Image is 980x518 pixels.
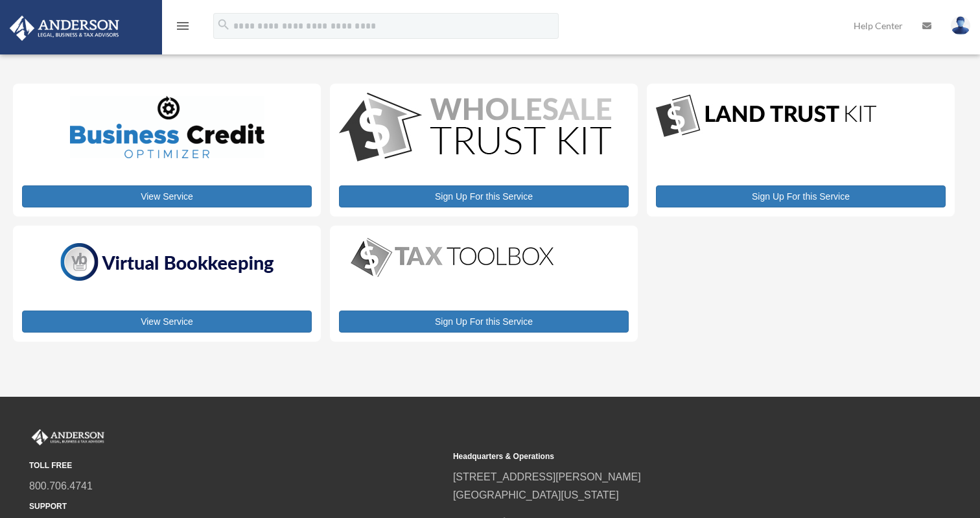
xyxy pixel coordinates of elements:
[339,185,629,207] a: Sign Up For this Service
[656,185,946,207] a: Sign Up For this Service
[951,16,970,35] img: User Pic
[453,489,619,500] a: [GEOGRAPHIC_DATA][US_STATE]
[339,93,611,165] img: WS-Trust-Kit-lgo-1.jpg
[339,235,566,280] img: taxtoolbox_new-1.webp
[6,16,123,41] img: Anderson Advisors Platinum Portal
[22,185,312,207] a: View Service
[29,429,107,446] img: Anderson Advisors Platinum Portal
[339,311,629,333] a: Sign Up For this Service
[29,500,444,513] small: SUPPORT
[29,459,444,473] small: TOLL FREE
[175,18,191,34] i: menu
[453,450,868,464] small: Headquarters & Operations
[22,311,312,333] a: View Service
[216,18,231,32] i: search
[175,23,191,34] a: menu
[656,93,876,140] img: LandTrust_lgo-1.jpg
[453,471,641,482] a: [STREET_ADDRESS][PERSON_NAME]
[29,480,93,491] a: 800.706.4741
